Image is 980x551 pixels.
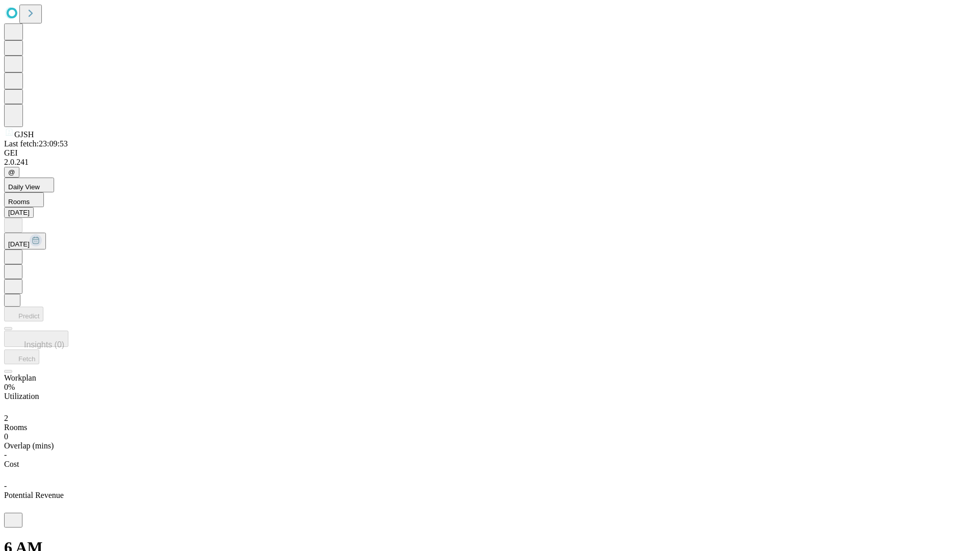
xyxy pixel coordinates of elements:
span: Cost [4,460,19,468]
span: 0 [4,432,8,441]
button: Daily View [4,178,54,192]
button: Predict [4,307,43,321]
button: Rooms [4,192,44,207]
button: Fetch [4,349,39,364]
span: Last fetch: 23:09:53 [4,139,68,148]
span: 0% [4,383,15,391]
button: [DATE] [4,233,46,249]
div: GEI [4,148,976,158]
div: 2.0.241 [4,158,976,167]
span: Overlap (mins) [4,441,54,450]
span: Daily View [8,183,40,191]
span: Rooms [4,423,27,432]
span: - [4,482,7,490]
span: Insights (0) [24,340,64,349]
span: GJSH [14,130,34,139]
span: Utilization [4,392,39,400]
button: [DATE] [4,207,34,218]
span: Workplan [4,373,36,382]
button: @ [4,167,19,178]
button: Insights (0) [4,331,68,347]
span: Potential Revenue [4,491,64,499]
span: 2 [4,414,8,422]
span: - [4,450,7,459]
span: [DATE] [8,240,30,248]
span: @ [8,168,15,176]
span: Rooms [8,198,30,206]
